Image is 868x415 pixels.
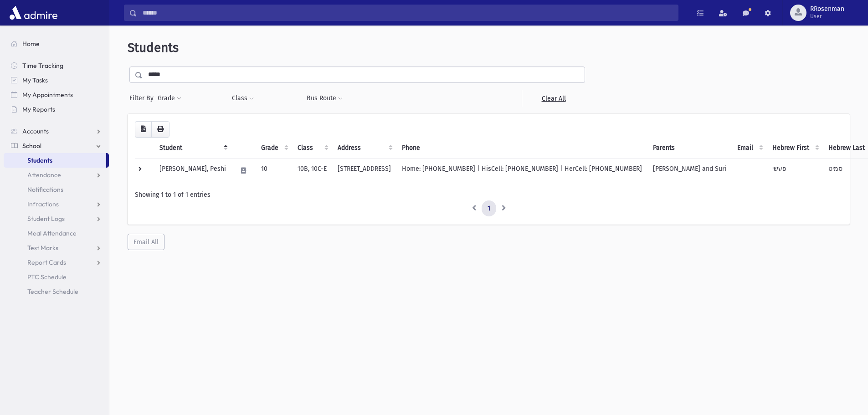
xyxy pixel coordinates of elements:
span: Students [128,40,179,55]
a: Home [4,36,109,51]
td: [PERSON_NAME] and Suri [647,158,732,183]
span: School [22,142,41,150]
td: פעשי [767,158,823,183]
button: Bus Route [306,90,343,107]
span: Student Logs [27,215,65,223]
span: Home [22,40,40,48]
span: Filter By [129,93,157,103]
th: Grade: activate to sort column ascending [256,138,292,159]
a: Accounts [4,124,109,138]
span: Time Tracking [22,61,63,70]
td: [STREET_ADDRESS] [332,158,396,183]
a: 1 [482,200,496,217]
button: Email All [128,234,164,250]
th: Parents [647,138,732,159]
a: Teacher Schedule [4,284,109,299]
a: Infractions [4,197,109,211]
span: RRosenman [810,5,844,13]
img: AdmirePro [7,4,60,22]
a: My Reports [4,102,109,117]
th: Class: activate to sort column ascending [292,138,332,159]
a: Report Cards [4,255,109,270]
div: Showing 1 to 1 of 1 entries [135,190,842,200]
td: 10 [256,158,292,183]
button: Class [231,90,254,107]
th: Phone [396,138,647,159]
span: Notifications [27,185,63,194]
a: My Appointments [4,87,109,102]
a: Time Tracking [4,58,109,73]
span: PTC Schedule [27,273,67,281]
span: Test Marks [27,244,58,252]
a: School [4,138,109,153]
button: CSV [135,121,152,138]
span: Attendance [27,171,61,179]
input: Search [137,5,678,21]
span: My Appointments [22,91,73,99]
span: My Reports [22,105,55,113]
a: Attendance [4,168,109,182]
span: Meal Attendance [27,229,77,237]
span: Accounts [22,127,49,135]
a: PTC Schedule [4,270,109,284]
a: Notifications [4,182,109,197]
span: Students [27,156,52,164]
span: Teacher Schedule [27,287,78,296]
a: Students [4,153,106,168]
button: Print [151,121,169,138]
th: Hebrew First: activate to sort column ascending [767,138,823,159]
span: User [810,13,844,20]
span: Infractions [27,200,59,208]
th: Address: activate to sort column ascending [332,138,396,159]
td: Home: [PHONE_NUMBER] | HisCell: [PHONE_NUMBER] | HerCell: [PHONE_NUMBER] [396,158,647,183]
button: Grade [157,90,182,107]
td: 10B, 10C-E [292,158,332,183]
span: Report Cards [27,258,66,266]
a: Clear All [522,90,585,107]
span: My Tasks [22,76,48,84]
a: My Tasks [4,73,109,87]
a: Student Logs [4,211,109,226]
th: Student: activate to sort column descending [154,138,231,159]
th: Email: activate to sort column ascending [732,138,767,159]
a: Meal Attendance [4,226,109,241]
a: Test Marks [4,241,109,255]
td: [PERSON_NAME], Peshi [154,158,231,183]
